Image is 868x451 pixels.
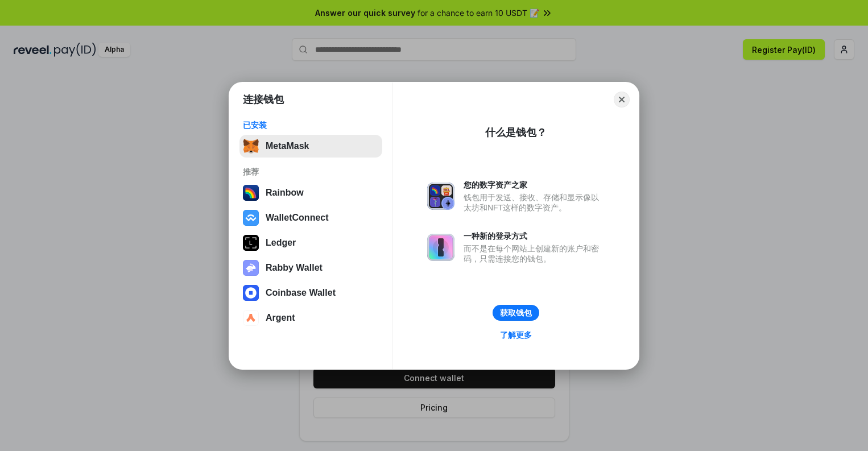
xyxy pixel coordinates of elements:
h1: 连接钱包 [243,93,284,106]
div: Rabby Wallet [266,263,323,273]
button: Close [614,92,630,107]
img: svg+xml,%3Csvg%20width%3D%2228%22%20height%3D%2228%22%20viewBox%3D%220%200%2028%2028%22%20fill%3D... [243,210,259,226]
img: svg+xml,%3Csvg%20xmlns%3D%22http%3A%2F%2Fwww.w3.org%2F2000%2Fsvg%22%20fill%3D%22none%22%20viewBox... [427,183,454,210]
a: 了解更多 [493,328,539,342]
img: svg+xml,%3Csvg%20xmlns%3D%22http%3A%2F%2Fwww.w3.org%2F2000%2Fsvg%22%20fill%3D%22none%22%20viewBox... [243,260,259,276]
button: Coinbase Wallet [239,282,382,304]
button: WalletConnect [239,206,382,229]
img: svg+xml,%3Csvg%20width%3D%2228%22%20height%3D%2228%22%20viewBox%3D%220%200%2028%2028%22%20fill%3D... [243,310,259,326]
div: Ledger [266,238,296,248]
button: MetaMask [239,135,382,158]
div: 已安装 [243,120,379,130]
div: Coinbase Wallet [266,288,336,298]
img: svg+xml,%3Csvg%20width%3D%22120%22%20height%3D%22120%22%20viewBox%3D%220%200%20120%20120%22%20fil... [243,185,259,201]
div: 推荐 [243,167,379,177]
button: Rainbow [239,181,382,204]
div: 而不是在每个网站上创建新的账户和密码，只需连接您的钱包。 [464,243,605,264]
div: 您的数字资产之家 [464,180,605,190]
div: MetaMask [266,141,309,151]
img: svg+xml,%3Csvg%20xmlns%3D%22http%3A%2F%2Fwww.w3.org%2F2000%2Fsvg%22%20fill%3D%22none%22%20viewBox... [427,234,454,261]
button: Argent [239,307,382,329]
div: 获取钱包 [500,308,532,318]
div: WalletConnect [266,213,329,223]
button: Rabby Wallet [239,256,382,279]
img: svg+xml,%3Csvg%20xmlns%3D%22http%3A%2F%2Fwww.w3.org%2F2000%2Fsvg%22%20width%3D%2228%22%20height%3... [243,235,259,251]
button: 获取钱包 [493,305,539,321]
div: 什么是钱包？ [485,126,547,139]
button: Ledger [239,231,382,254]
div: Rainbow [266,188,304,198]
img: svg+xml,%3Csvg%20fill%3D%22none%22%20height%3D%2233%22%20viewBox%3D%220%200%2035%2033%22%20width%... [243,138,259,154]
div: Argent [266,313,295,323]
img: svg+xml,%3Csvg%20width%3D%2228%22%20height%3D%2228%22%20viewBox%3D%220%200%2028%2028%22%20fill%3D... [243,285,259,301]
div: 了解更多 [500,330,532,340]
div: 一种新的登录方式 [464,231,605,241]
div: 钱包用于发送、接收、存储和显示像以太坊和NFT这样的数字资产。 [464,192,605,213]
